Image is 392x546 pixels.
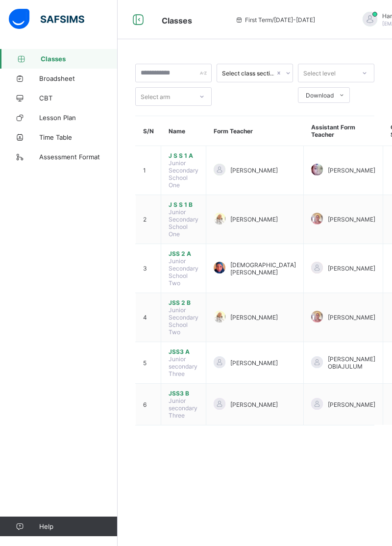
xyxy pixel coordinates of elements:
span: Lesson Plan [39,114,118,122]
span: Junior Secondary School One [169,159,198,189]
td: 1 [136,146,161,195]
span: [PERSON_NAME] [230,167,278,174]
span: session/term information [235,16,315,24]
span: CBT [39,94,118,102]
span: JSS 2 A [169,250,198,257]
span: [PERSON_NAME] [230,401,278,408]
span: [PERSON_NAME] [328,216,375,223]
span: [PERSON_NAME] [328,265,375,272]
span: J S S 1 A [169,152,198,159]
span: Assessment Format [39,153,118,161]
td: 4 [136,293,161,342]
span: Broadsheet [39,74,118,82]
th: Assistant Form Teacher [304,116,383,146]
span: Junior secondary Three [169,397,197,419]
td: 2 [136,195,161,244]
span: [PERSON_NAME] [230,359,278,367]
span: J S S 1 B [169,201,198,208]
td: 5 [136,342,161,384]
div: Select arm [141,87,170,106]
span: Download [306,92,334,99]
div: Select class section [222,70,275,77]
span: [PERSON_NAME] OBIAJULUM [328,355,375,370]
div: Select level [303,64,336,82]
span: [PERSON_NAME] [230,216,278,223]
span: [PERSON_NAME] [328,401,375,408]
th: S/N [136,116,161,146]
span: Classes [41,55,118,63]
img: safsims [9,9,84,29]
td: 6 [136,384,161,425]
span: JSS3 B [169,390,198,397]
span: JSS3 A [169,348,198,355]
span: [PERSON_NAME] [328,167,375,174]
td: 3 [136,244,161,293]
span: Classes [162,16,192,25]
span: Time Table [39,133,118,141]
th: Form Teacher [206,116,304,146]
span: [PERSON_NAME] [230,314,278,321]
span: JSS 2 B [169,299,198,306]
span: Help [39,522,117,530]
span: Junior secondary Three [169,355,197,377]
th: Name [161,116,206,146]
span: [DEMOGRAPHIC_DATA][PERSON_NAME] [230,261,296,276]
span: Junior Secondary School Two [169,306,198,336]
span: Junior Secondary School Two [169,257,198,287]
span: [PERSON_NAME] [328,314,375,321]
span: Junior Secondary School One [169,208,198,238]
